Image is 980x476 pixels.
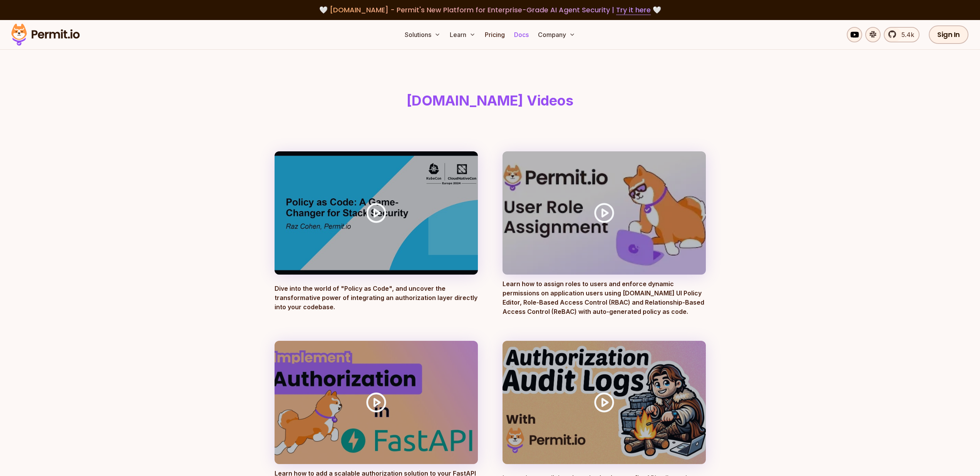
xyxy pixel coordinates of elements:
p: Dive into the world of "Policy as Code", and uncover the transformative power of integrating an a... [275,284,478,316]
div: 🤍 🤍 [18,5,962,15]
button: Company [535,27,578,42]
a: Pricing [482,27,508,42]
h1: [DOMAIN_NAME] Videos [276,93,704,108]
a: Try it here [616,5,651,15]
a: 5.4k [884,27,920,42]
span: 5.4k [897,30,914,39]
a: Sign In [929,25,968,44]
span: [DOMAIN_NAME] - Permit's New Platform for Enterprise-Grade AI Agent Security | [330,5,651,15]
a: Docs [511,27,532,42]
button: Learn [447,27,479,42]
img: Permit logo [8,22,83,48]
p: Learn how to assign roles to users and enforce dynamic permissions on application users using [DO... [503,279,706,316]
button: Solutions [402,27,444,42]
